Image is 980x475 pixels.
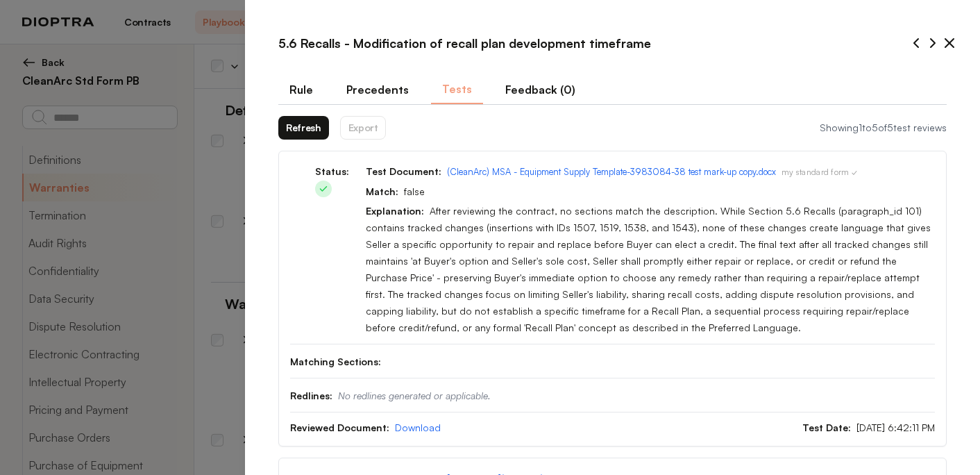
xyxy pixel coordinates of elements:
[338,390,491,401] span: No redlines generated or applicable.
[366,165,441,177] span: Test Document:
[278,75,324,104] button: Rule
[290,390,332,401] span: Redlines:
[820,122,947,133] span: Showing 1 to 5 of 5 test reviews
[856,422,935,433] span: [DATE] 6:42:11 PM
[278,116,329,140] button: Refresh
[315,165,349,177] span: Status:
[366,205,424,217] span: Explanation:
[782,167,858,177] span: my standard form ✓
[395,422,441,433] a: Download
[366,205,931,333] span: After reviewing the contract, no sections match the description. While Section 5.6 Recalls (parag...
[290,356,381,367] span: Matching Sections:
[366,185,398,197] span: Match:
[267,22,662,64] h3: 5.6 Recalls - Modification of recall plan development timeframe
[290,422,389,433] span: Reviewed Document:
[447,166,776,177] a: (CleanArc) MSA - Equipment Supply Template-3983084-38 test mark-up copy.docx
[404,185,425,197] span: false
[315,181,332,197] img: Done
[335,75,420,104] button: Precedents
[431,75,483,104] button: Tests
[494,75,586,104] button: Feedback (0)
[802,422,851,433] span: Test Date:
